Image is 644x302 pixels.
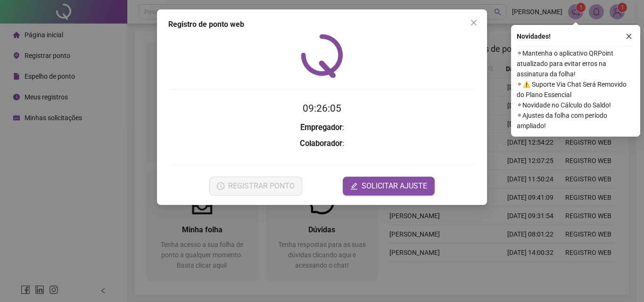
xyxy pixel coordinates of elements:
[517,79,635,100] span: ⚬ ⚠️ Suporte Via Chat Será Removido do Plano Essencial
[350,182,358,190] span: edit
[303,103,341,114] time: 09:26:05
[517,48,635,79] span: ⚬ Mantenha o aplicativo QRPoint atualizado para evitar erros na assinatura da folha!
[517,100,635,110] span: ⚬ Novidade no Cálculo do Saldo!
[168,122,476,134] h3: :
[470,19,478,26] span: close
[301,34,343,78] img: QRPoint
[517,31,551,41] span: Novidades !
[168,138,476,150] h3: :
[517,110,635,131] span: ⚬ Ajustes da folha com período ampliado!
[466,15,481,30] button: Close
[362,180,427,192] span: SOLICITAR AJUSTE
[209,177,302,196] button: REGISTRAR PONTO
[343,177,435,196] button: editSOLICITAR AJUSTE
[300,139,342,148] strong: Colaborador
[168,19,476,30] div: Registro de ponto web
[300,123,342,132] strong: Empregador
[626,33,632,40] span: close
